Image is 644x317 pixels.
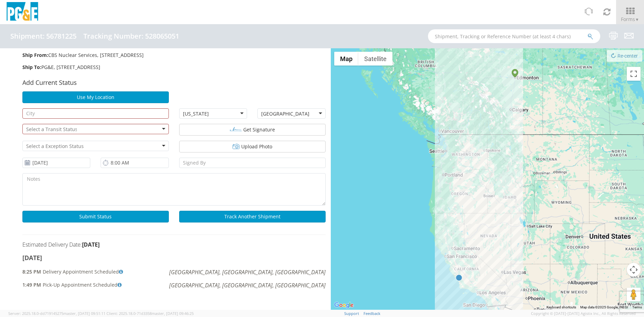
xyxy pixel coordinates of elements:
[241,143,272,150] span: Upload Photo
[26,126,77,133] input: Select a Transit Status
[22,242,326,248] h5: Estimated Delivery Date:
[243,126,275,133] span: Get Signature
[22,91,169,103] button: Use My Location
[358,52,392,66] button: Show satellite imagery
[22,64,100,70] span: PG&E, [STREET_ADDRESS]
[43,268,130,276] span: Delivery Appointment Scheduled
[22,268,41,276] span: 8:25 PM
[333,301,355,310] img: Google
[333,301,355,310] a: Open this area in Google Maps (opens a new window)
[627,67,641,81] button: Toggle fullscreen view
[22,211,169,222] button: Submit Status
[428,29,600,43] input: Shipment, Tracking or Reference Number (at least 4 chars)
[22,158,90,168] input: Date
[22,79,169,86] h4: Add Current Status
[531,311,636,316] span: Copyright © [DATE]-[DATE] Agistix Inc., All Rights Reserved
[607,50,642,62] button: Re-center
[82,241,100,248] strong: [DATE]
[10,32,76,40] h4: Shipment: 56781225
[183,110,209,117] div: [US_STATE]
[26,143,83,150] input: Select a Exception Status
[169,281,326,289] span: [GEOGRAPHIC_DATA], [GEOGRAPHIC_DATA], [GEOGRAPHIC_DATA]
[635,17,639,22] span: ▼
[580,305,628,309] span: Map data ©2025 Google, INEGI
[169,268,326,276] span: [GEOGRAPHIC_DATA], [GEOGRAPHIC_DATA], [GEOGRAPHIC_DATA]
[43,281,129,289] span: Pick-Up Appointment Scheduled
[8,311,105,316] span: Server: 2025.18.0-dd719145275
[627,288,641,301] button: Drag Pegman onto the map to open Street View
[621,16,639,22] span: Forms
[22,108,169,119] input: City
[179,211,326,222] button: Track Another Shipment
[152,311,194,316] span: master, [DATE] 09:46:25
[83,32,179,40] h4: Tracking Number: 528065051
[179,158,326,168] input: Signed By
[106,311,194,316] span: Client: 2025.18.0-71d3358
[22,52,144,58] span: CBS Nuclear Services, [STREET_ADDRESS]
[344,311,359,316] a: Support
[22,281,41,289] span: 1:49 PM
[5,2,40,22] img: pge-logo-06675f144f4cfa6a6814.png
[63,311,105,316] span: master, [DATE] 09:51:11
[546,305,576,310] button: Keyboard shortcuts
[627,263,641,277] button: Map camera controls
[364,311,380,316] a: Feedback
[334,52,358,66] button: Show street map
[22,64,41,70] strong: Ship To:
[22,255,326,265] h4: [DATE]
[179,141,326,152] button: Upload Photo
[101,158,168,168] input: Time
[179,124,326,136] button: Get Signature
[261,110,309,117] div: [GEOGRAPHIC_DATA]
[22,52,48,58] strong: Ship From:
